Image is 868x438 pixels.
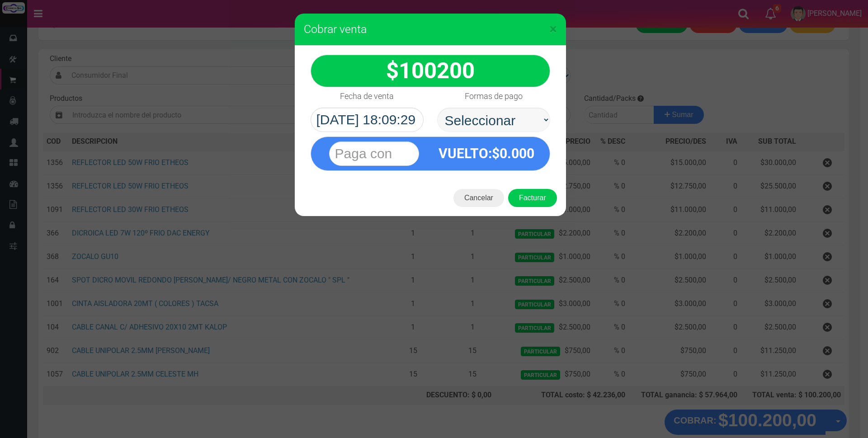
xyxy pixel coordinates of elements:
[465,92,523,101] h4: Formas de pago
[386,58,475,84] strong: $
[453,189,504,207] button: Cancelar
[439,146,488,161] span: VUELTO
[500,146,534,161] span: 0.000
[439,146,534,161] strong: :$
[329,141,419,166] input: Paga con
[340,92,394,101] h4: Fecha de venta
[508,189,557,207] button: Facturar
[304,23,557,36] h3: Cobrar venta
[549,22,557,36] button: Close
[549,20,557,38] span: ×
[399,58,475,84] span: 100200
